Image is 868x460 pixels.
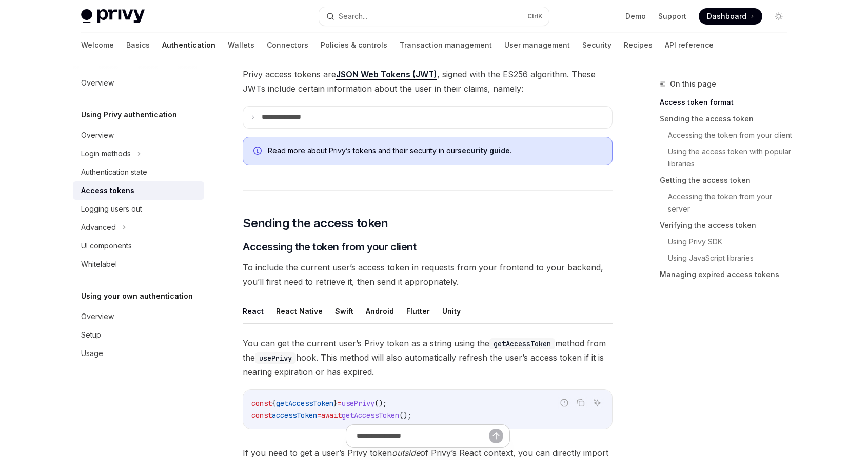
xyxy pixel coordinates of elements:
span: (); [374,399,387,408]
div: Overview [81,77,114,89]
span: Dashboard [707,11,746,22]
a: Using the access token with popular libraries [660,143,795,172]
div: Overview [81,310,114,323]
button: Unity [442,299,461,323]
span: (); [399,411,411,420]
a: Wallets [228,33,254,57]
div: Setup [81,329,101,341]
code: getAccessToken [489,338,555,349]
a: Access token format [660,94,795,111]
button: Advanced [73,218,204,237]
button: Report incorrect code [558,396,571,409]
span: Sending the access token [243,215,388,232]
a: JSON Web Tokens (JWT) [336,69,437,80]
div: Advanced [81,221,116,234]
a: Getting the access token [660,172,795,189]
a: Overview [73,126,204,144]
span: usePrivy [342,399,374,408]
a: Policies & controls [321,33,387,57]
img: light logo [81,9,145,24]
div: Login methods [81,148,131,160]
button: Toggle dark mode [771,8,787,25]
div: Overview [81,129,114,141]
a: Recipes [624,33,653,57]
button: Copy the contents from the code block [574,396,587,409]
div: Access tokens [81,184,134,197]
a: Support [658,11,686,22]
button: Swift [335,299,353,323]
a: Using Privy SDK [660,234,795,250]
span: To include the current user’s access token in requests from your frontend to your backend, you’ll... [243,260,613,289]
a: security guide [458,146,510,155]
a: Accessing the token from your client [660,127,795,143]
svg: Info [253,147,264,157]
a: Demo [625,11,646,22]
button: Flutter [406,299,430,323]
a: API reference [665,33,714,57]
a: User management [504,33,570,57]
a: Security [582,33,611,57]
span: getAccessToken [276,399,333,408]
button: Ask AI [590,396,604,409]
a: Overview [73,307,204,326]
button: React [243,299,264,323]
a: Welcome [81,33,114,57]
a: Usage [73,344,204,363]
span: Privy access tokens are , signed with the ES256 algorithm. These JWTs include certain information... [243,67,613,96]
input: Ask a question... [357,425,489,447]
span: accessToken [272,411,317,420]
a: Basics [126,33,150,57]
div: Authentication state [81,166,147,178]
button: Search...CtrlK [319,7,549,26]
a: Authentication state [73,163,204,181]
span: getAccessToken [342,411,399,420]
div: Logging users out [81,203,142,215]
span: const [251,399,272,408]
span: = [338,399,342,408]
a: Access tokens [73,181,204,200]
a: Connectors [267,33,308,57]
span: On this page [670,78,716,90]
a: Authentication [162,33,215,57]
h5: Using Privy authentication [81,109,177,121]
a: Sending the access token [660,111,795,127]
span: const [251,411,272,420]
span: Read more about Privy’s tokens and their security in our . [268,145,602,156]
h5: Using your own authentication [81,290,193,302]
div: Search... [339,10,367,23]
span: { [272,399,276,408]
a: Using JavaScript libraries [660,250,795,266]
span: Accessing the token from your client [243,240,416,254]
span: Ctrl K [527,12,543,20]
span: await [321,411,342,420]
a: UI components [73,237,204,255]
a: Accessing the token from your server [660,189,795,217]
code: usePrivy [255,352,296,364]
a: Overview [73,74,204,92]
span: = [317,411,321,420]
div: UI components [81,240,132,252]
a: Transaction management [400,33,492,57]
button: React Native [276,299,323,323]
span: You can get the current user’s Privy token as a string using the method from the hook. This metho... [243,336,613,379]
button: Android [366,299,394,323]
div: Whitelabel [81,258,117,270]
span: } [333,399,338,408]
a: Whitelabel [73,255,204,274]
a: Verifying the access token [660,217,795,234]
button: Login methods [73,144,204,163]
div: Usage [81,347,103,360]
a: Dashboard [699,8,762,25]
a: Managing expired access tokens [660,266,795,283]
a: Logging users out [73,200,204,218]
button: Send message [489,429,503,443]
a: Setup [73,326,204,344]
